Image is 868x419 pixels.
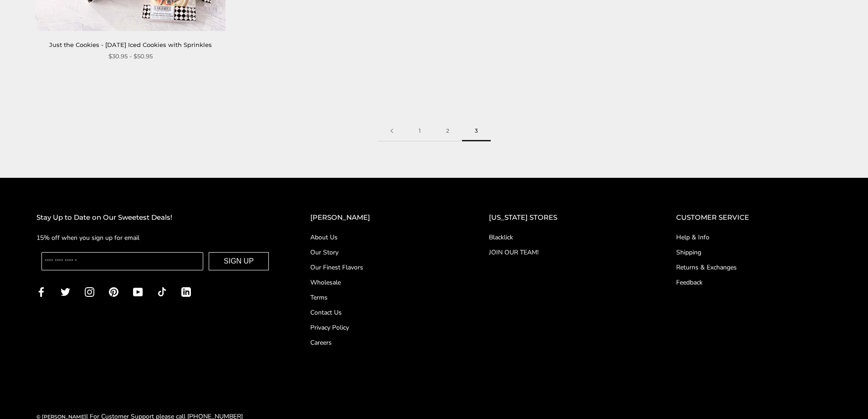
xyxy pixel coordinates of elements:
[85,286,94,297] a: Instagram
[406,121,433,141] a: 1
[310,248,452,257] a: Our Story
[378,121,406,141] a: Previous page
[676,233,832,242] a: Help & Info
[310,278,452,287] a: Wholesale
[489,248,640,257] a: JOIN OUR TEAM!
[310,338,452,347] a: Careers
[36,286,46,297] a: Facebook
[36,212,274,223] h2: Stay Up to Date on Our Sweetest Deals!
[676,248,832,257] a: Shipping
[433,121,462,141] a: 2
[310,293,452,302] a: Terms
[489,233,640,242] a: Blacklick
[7,384,94,412] iframe: Sign Up via Text for Offers
[676,278,832,287] a: Feedback
[462,121,491,141] span: 3
[489,212,640,223] h2: [US_STATE] STORES
[108,52,153,61] span: $30.95 - $50.95
[41,252,203,270] input: Enter your email
[109,286,118,297] a: Pinterest
[61,286,70,297] a: Twitter
[181,286,191,297] a: LinkedIn
[310,233,452,242] a: About Us
[310,263,452,272] a: Our Finest Flavors
[676,263,832,272] a: Returns & Exchanges
[209,252,269,270] button: SIGN UP
[310,323,452,332] a: Privacy Policy
[310,212,452,223] h2: [PERSON_NAME]
[310,308,452,317] a: Contact Us
[49,41,212,48] a: Just the Cookies - [DATE] Iced Cookies with Sprinkles
[133,286,143,297] a: YouTube
[36,233,274,243] p: 15% off when you sign up for email
[157,286,167,297] a: TikTok
[676,212,832,223] h2: CUSTOMER SERVICE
